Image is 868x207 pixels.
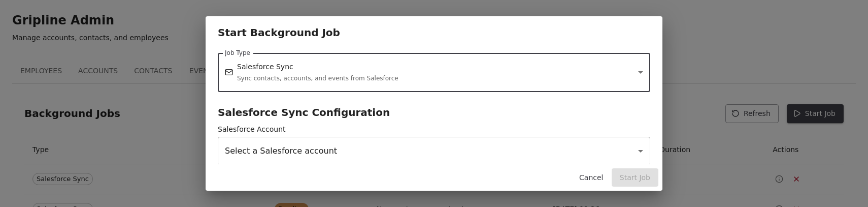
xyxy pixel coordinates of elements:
[237,62,398,72] p: Salesforce Sync
[575,168,608,187] button: Cancel
[225,48,250,57] label: Job Type
[218,137,650,165] div: Select a Salesforce account
[237,75,398,82] span: Sync contacts, accounts, and events from Salesforce
[206,16,662,49] h2: Start Background Job
[218,124,650,134] p: Salesforce Account
[218,104,650,121] h6: Salesforce Sync Configuration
